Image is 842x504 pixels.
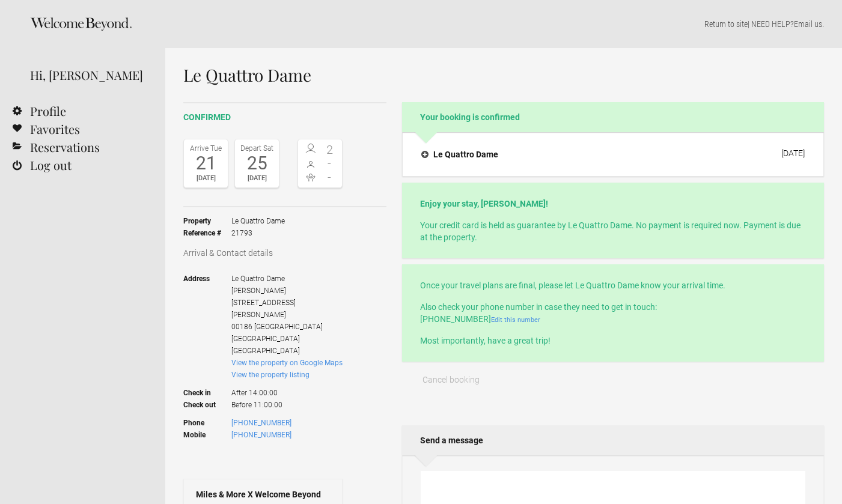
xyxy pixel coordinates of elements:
[420,279,806,291] p: Once your travel plans are final, please let Le Quattro Dame know your arrival time.
[781,148,805,158] div: [DATE]
[231,335,300,343] span: [GEOGRAPHIC_DATA]
[187,142,225,154] div: Arrive Tue
[231,275,285,283] span: Le Quattro Dame
[196,488,330,500] strong: Miles & More X Welcome Beyond
[320,171,340,183] span: -
[187,172,225,184] div: [DATE]
[231,347,300,355] span: [GEOGRAPHIC_DATA]
[231,227,285,239] span: 21793
[491,316,540,324] a: Edit this number
[183,18,824,30] p: | NEED HELP? .
[231,381,343,399] span: After 14:00:00
[254,323,323,331] span: [GEOGRAPHIC_DATA]
[402,102,824,132] h2: Your booking is confirmed
[402,368,499,392] button: Cancel booking
[183,429,231,441] strong: Mobile
[704,19,748,29] a: Return to site
[420,199,548,208] strong: Enjoy your stay, [PERSON_NAME]!
[231,419,291,427] a: [PHONE_NUMBER]
[231,371,310,379] a: View the property listing
[320,144,340,156] span: 2
[320,157,340,169] span: -
[420,219,806,243] p: Your credit card is held as guarantee by Le Quattro Dame. No payment is required now. Payment is ...
[231,287,296,319] span: [PERSON_NAME][STREET_ADDRESS][PERSON_NAME]
[238,154,276,172] div: 25
[231,323,252,331] span: 00186
[238,142,276,154] div: Depart Sat
[183,66,824,84] h1: Le Quattro Dame
[231,399,343,411] span: Before 11:00:00
[231,215,285,227] span: Le Quattro Dame
[183,247,386,259] h3: Arrival & Contact details
[420,301,806,325] p: Also check your phone number in case they need to get in touch: [PHONE_NUMBER]
[238,172,276,184] div: [DATE]
[183,215,231,227] strong: Property
[183,399,231,411] strong: Check out
[412,142,814,167] button: Le Quattro Dame [DATE]
[231,431,291,439] a: [PHONE_NUMBER]
[231,359,343,367] a: View the property on Google Maps
[183,273,231,357] strong: Address
[402,425,824,455] h2: Send a message
[183,111,386,124] h2: confirmed
[421,148,498,160] h4: Le Quattro Dame
[187,154,225,172] div: 21
[30,66,147,84] div: Hi, [PERSON_NAME]
[794,19,822,29] a: Email us
[420,335,806,347] p: Most importantly, have a great trip!
[423,375,480,384] span: Cancel booking
[183,227,231,239] strong: Reference #
[183,381,231,399] strong: Check in
[183,417,231,429] strong: Phone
